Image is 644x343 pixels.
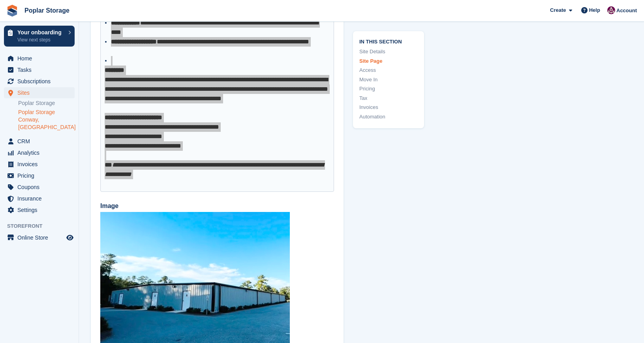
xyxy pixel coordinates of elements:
a: Your onboarding View next steps [4,26,75,47]
a: Tax [359,94,418,102]
span: Home [17,53,65,64]
a: menu [4,232,75,243]
a: Site Page [359,57,418,65]
a: menu [4,182,75,193]
a: menu [4,204,75,216]
a: Site Details [359,48,418,56]
span: In this section [359,37,418,45]
label: Image [100,201,334,211]
a: Poplar Storage Conway, [GEOGRAPHIC_DATA] [18,109,75,131]
a: Invoices [359,103,418,111]
span: Analytics [17,147,65,158]
span: Sites [17,87,65,98]
a: menu [4,159,75,170]
span: Pricing [17,170,65,181]
p: View next steps [17,36,64,43]
a: menu [4,76,75,87]
img: Kat Palmer [607,6,615,14]
a: menu [4,53,75,64]
a: Access [359,66,418,74]
span: Insurance [17,193,65,204]
a: menu [4,193,75,204]
a: Poplar Storage [21,4,73,17]
a: Preview store [65,233,75,242]
a: menu [4,87,75,98]
a: menu [4,147,75,158]
img: stora-icon-8386f47178a22dfd0bd8f6a31ec36ba5ce8667c1dd55bd0f319d3a0aa187defe.svg [6,5,18,17]
span: Help [589,6,600,14]
a: menu [4,64,75,75]
span: Online Store [17,232,65,243]
a: Poplar Storage [18,99,75,107]
span: Subscriptions [17,76,65,87]
span: Account [616,7,637,15]
a: menu [4,136,75,147]
a: Automation [359,112,418,120]
span: Create [550,6,566,14]
span: Settings [17,204,65,216]
a: Pricing [359,85,418,93]
p: Your onboarding [17,30,64,35]
span: Invoices [17,159,65,170]
span: CRM [17,136,65,147]
a: menu [4,170,75,181]
span: Storefront [7,222,79,230]
a: Move In [359,75,418,83]
span: Coupons [17,182,65,193]
span: Tasks [17,64,65,75]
